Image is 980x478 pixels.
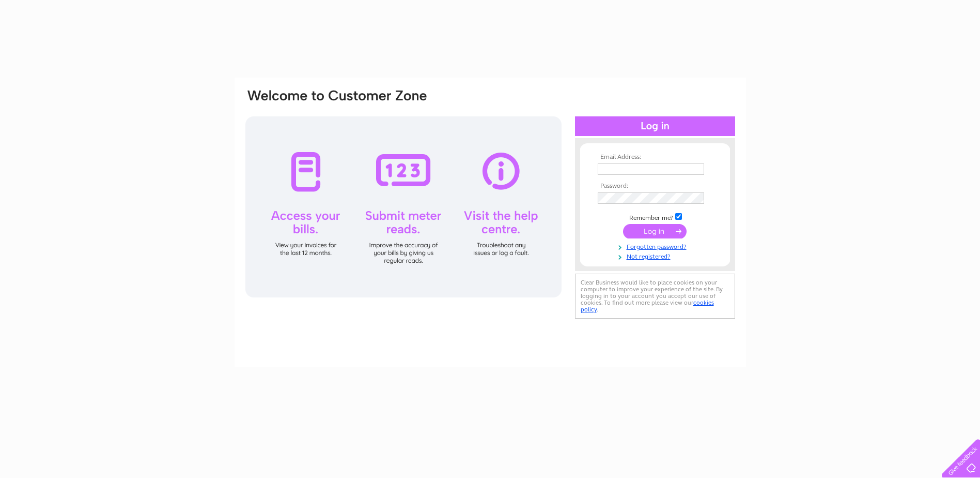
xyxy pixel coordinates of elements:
[595,154,715,161] th: Email Address:
[575,274,735,319] div: Clear Business would like to place cookies on your computer to improve your experience of the sit...
[598,241,715,251] a: Forgotten password?
[598,251,715,261] a: Not registered?
[595,212,715,222] td: Remember me?
[581,299,714,313] a: cookies policy
[595,183,715,190] th: Password:
[623,224,687,238] input: Submit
